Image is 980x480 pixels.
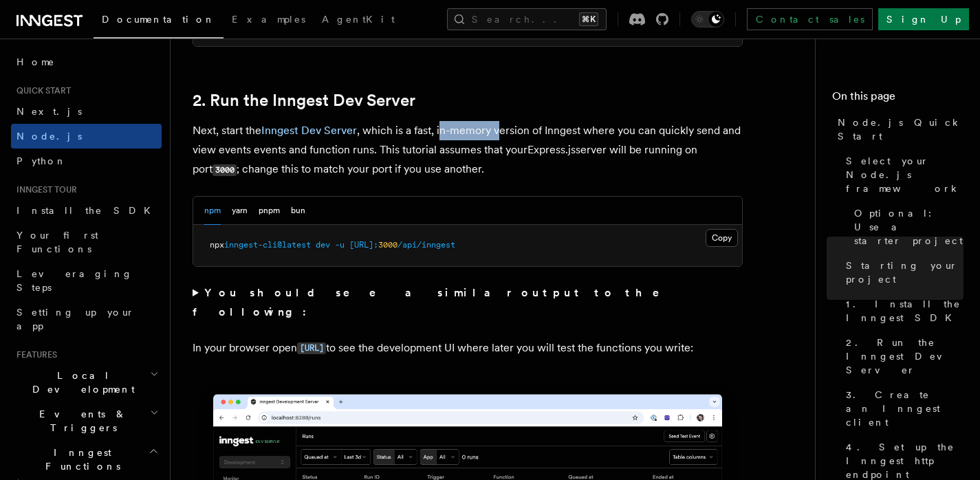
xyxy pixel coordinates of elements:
span: Optional: Use a starter project [854,206,963,248]
a: Node.js [11,124,162,149]
a: [URL] [297,341,326,354]
h4: On this page [832,88,963,110]
span: Node.js [17,131,82,142]
span: Node.js Quick Start [838,116,963,143]
span: inngest-cli@latest [224,240,311,250]
span: dev [316,240,330,250]
a: Inngest Dev Server [261,124,357,137]
span: Inngest tour [11,184,77,195]
button: Events & Triggers [11,402,162,440]
button: npm [204,197,221,225]
button: yarn [232,197,248,225]
summary: You should see a similar output to the following: [193,283,743,322]
a: Examples [224,4,314,37]
span: Python [17,155,67,166]
code: 3000 [213,164,237,176]
span: Features [11,349,57,360]
a: AgentKit [314,4,403,37]
button: Inngest Functions [11,440,162,479]
span: Leveraging Steps [17,268,133,293]
span: Examples [232,14,305,25]
span: 2. Run the Inngest Dev Server [846,336,963,377]
a: Select your Node.js framework [840,149,963,201]
button: Copy [706,229,738,247]
a: Leveraging Steps [11,261,162,300]
a: Your first Functions [11,223,162,261]
span: Setting up your app [17,307,135,331]
button: Local Development [11,363,162,402]
a: 1. Install the Inngest SDK [840,292,963,330]
code: [URL] [297,342,326,354]
span: Select your Node.js framework [846,154,963,195]
span: Local Development [11,369,150,396]
button: Toggle dark mode [691,11,724,28]
a: Python [11,149,162,173]
span: Quick start [11,85,71,96]
span: -u [335,240,345,250]
p: Next, start the , which is a fast, in-memory version of Inngest where you can quickly send and vi... [193,121,743,179]
a: Next.js [11,99,162,124]
button: pnpm [259,197,280,225]
a: Home [11,50,162,74]
a: Install the SDK [11,198,162,223]
a: 3. Create an Inngest client [840,382,963,435]
span: Home [17,55,55,69]
span: Your first Functions [17,230,98,254]
span: AgentKit [322,14,395,25]
span: 3. Create an Inngest client [846,388,963,429]
a: Documentation [94,4,224,39]
span: Install the SDK [17,205,159,216]
kbd: ⌘K [579,12,598,26]
button: Search...⌘K [447,8,607,30]
a: Optional: Use a starter project [849,201,963,253]
span: Starting your project [846,259,963,286]
strong: You should see a similar output to the following: [193,286,679,318]
span: Next.js [17,106,82,117]
span: npx [210,240,224,250]
span: Documentation [102,14,215,25]
span: 1. Install the Inngest SDK [846,297,963,325]
a: Node.js Quick Start [832,110,963,149]
a: Sign Up [878,8,969,30]
span: Inngest Functions [11,446,149,473]
span: /api/inngest [398,240,455,250]
p: In your browser open to see the development UI where later you will test the functions you write: [193,338,743,358]
a: Starting your project [840,253,963,292]
a: Contact sales [747,8,873,30]
a: 2. Run the Inngest Dev Server [840,330,963,382]
span: 3000 [378,240,398,250]
a: 2. Run the Inngest Dev Server [193,91,415,110]
button: bun [291,197,305,225]
span: [URL]: [349,240,378,250]
span: Events & Triggers [11,407,150,435]
a: Setting up your app [11,300,162,338]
